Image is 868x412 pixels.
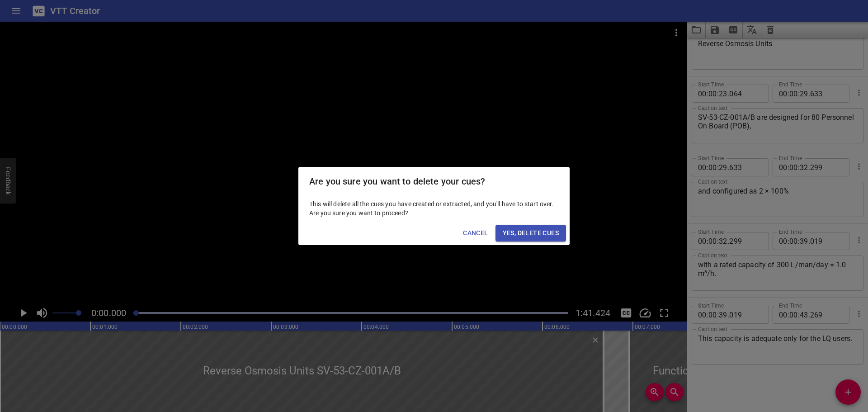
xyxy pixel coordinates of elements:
[495,225,566,242] button: Yes, Delete Cues
[459,225,491,242] button: Cancel
[463,227,488,239] span: Cancel
[298,196,570,221] div: This will delete all the cues you have created or extracted, and you'll have to start over. Are y...
[309,174,559,189] h2: Are you sure you want to delete your cues?
[503,227,559,239] span: Yes, Delete Cues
